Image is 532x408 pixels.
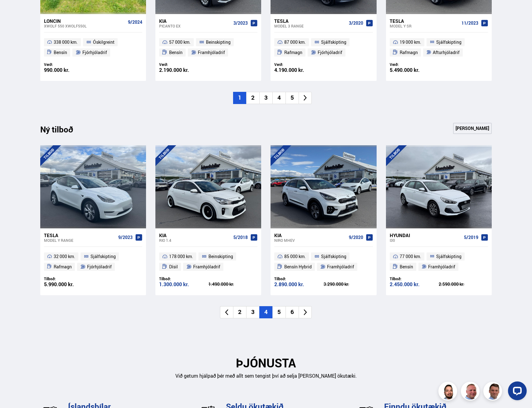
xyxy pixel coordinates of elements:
[44,24,125,28] div: Xwolf 550 XWOLF550L
[259,92,272,104] li: 3
[327,263,354,271] span: Framhjóladrif
[208,282,258,286] div: 1.490.000 kr.
[274,282,324,287] div: 2.890.000 kr.
[390,67,439,73] div: 5.490.000 kr.
[321,38,346,46] span: Sjálfskipting
[159,276,208,281] div: Tilboð:
[400,253,421,260] span: 77 000 km.
[259,306,272,318] li: 4
[233,306,246,318] li: 2
[40,14,146,81] a: Loncin Xwolf 550 XWOLF550L 9/2024 338 000 km. Óskilgreint Bensín Fjórhjóladrif Verð: 990.000 kr.
[274,276,324,281] div: Tilboð:
[169,253,193,260] span: 178 000 km.
[386,14,492,81] a: Tesla Model Y SR 11/2023 19 000 km. Sjálfskipting Rafmagn Afturhjóladrif Verð: 5.490.000 kr.
[284,38,306,46] span: 87 000 km.
[386,228,492,295] a: Hyundai i30 5/2019 77 000 km. Sjálfskipting Bensín Framhjóladrif Tilboð: 2.450.000 kr. 2.590.000 kr.
[208,253,233,260] span: Beinskipting
[206,38,231,46] span: Beinskipting
[390,282,439,287] div: 2.450.000 kr.
[159,282,208,287] div: 1.300.000 kr.
[198,49,225,56] span: Framhjóladrif
[390,18,459,24] div: Tesla
[324,282,373,286] div: 3.290.000 kr.
[169,263,178,271] span: Dísil
[390,62,439,67] div: Verð:
[40,228,146,295] a: Tesla Model Y RANGE 9/2023 32 000 km. Sjálfskipting Rafmagn Fjórhjóladrif Tilboð: 5.990.000 kr.
[44,238,116,242] div: Model Y RANGE
[82,49,107,56] span: Fjórhjóladrif
[436,253,461,260] span: Sjálfskipting
[44,282,93,287] div: 5.990.000 kr.
[159,24,231,28] div: Picanto EX
[233,21,248,26] span: 3/2023
[193,263,220,271] span: Framhjóladrif
[274,232,346,238] div: Kia
[284,49,302,56] span: Rafmagn
[464,235,478,240] span: 5/2019
[503,379,529,405] iframe: LiveChat chat widget
[44,67,93,73] div: 990.000 kr.
[433,49,460,56] span: Afturhjóladrif
[349,21,363,26] span: 3/2020
[155,228,261,295] a: Kia Rio 1.4 5/2018 178 000 km. Beinskipting Dísil Framhjóladrif Tilboð: 1.300.000 kr. 1.490.000 kr.
[286,92,299,104] li: 5
[390,232,461,238] div: Hyundai
[286,306,299,318] li: 6
[400,49,418,56] span: Rafmagn
[40,372,492,380] p: Við getum hjálpað þér með allt sem tengist því að selja [PERSON_NAME] ökutæki.
[274,24,346,28] div: Model 3 RANGE
[54,253,75,260] span: 32 000 km.
[439,383,458,401] img: nhp88E3Fdnt1Opn2.png
[54,49,67,56] span: Bensín
[400,38,421,46] span: 19 000 km.
[318,49,342,56] span: Fjórhjóladrif
[461,21,478,26] span: 11/2023
[436,38,461,46] span: Sjálfskipting
[400,263,413,271] span: Bensín
[93,38,115,46] span: Óskilgreint
[271,14,376,81] a: Tesla Model 3 RANGE 3/2020 87 000 km. Sjálfskipting Rafmagn Fjórhjóladrif Verð: 4.190.000 kr.
[40,125,84,138] div: Ný tilboð
[155,14,261,81] a: Kia Picanto EX 3/2023 57 000 km. Beinskipting Bensín Framhjóladrif Verð: 2.190.000 kr.
[272,92,286,104] li: 4
[484,383,503,401] img: FbJEzSuNWCJXmdc-.webp
[462,383,481,401] img: siFngHWaQ9KaOqBr.png
[453,123,492,134] a: [PERSON_NAME]
[439,282,488,286] div: 2.590.000 kr.
[159,67,208,73] div: 2.190.000 kr.
[44,276,93,281] div: Tilboð:
[54,38,78,46] span: 338 000 km.
[321,253,346,260] span: Sjálfskipting
[233,92,246,104] li: 1
[44,232,116,238] div: Tesla
[274,67,324,73] div: 4.190.000 kr.
[44,18,125,24] div: Loncin
[274,238,346,242] div: Niro MHEV
[390,238,461,242] div: i30
[159,232,231,238] div: Kia
[390,276,439,281] div: Tilboð:
[128,20,142,25] span: 9/2024
[54,263,72,271] span: Rafmagn
[284,263,312,271] span: Bensín Hybrid
[87,263,112,271] span: Fjórhjóladrif
[44,62,93,67] div: Verð:
[159,18,231,24] div: Kia
[40,356,492,370] h2: ÞJÓNUSTA
[246,306,259,318] li: 3
[169,38,191,46] span: 57 000 km.
[284,253,306,260] span: 85 000 km.
[159,62,208,67] div: Verð:
[349,235,363,240] span: 9/2020
[390,24,459,28] div: Model Y SR
[428,263,455,271] span: Framhjóladrif
[233,235,248,240] span: 5/2018
[246,92,259,104] li: 2
[272,306,286,318] li: 5
[118,235,133,240] span: 9/2023
[274,18,346,24] div: Tesla
[159,238,231,242] div: Rio 1.4
[274,62,324,67] div: Verð:
[90,253,116,260] span: Sjálfskipting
